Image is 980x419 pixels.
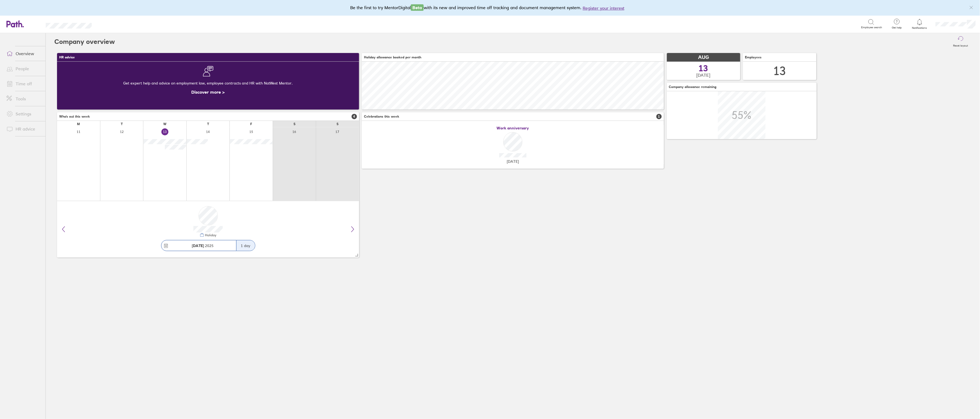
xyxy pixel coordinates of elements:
span: 4 [352,114,357,119]
div: W [163,122,167,126]
div: S [293,122,295,126]
span: Employee search [861,26,882,29]
a: Settings [2,108,45,119]
span: 2025 [192,244,214,248]
span: [DATE] [697,73,711,78]
button: Register your interest [583,5,624,11]
div: Search [106,21,120,26]
span: Beta [411,4,424,11]
a: HR advice [2,124,45,134]
a: Overview [2,48,45,59]
span: Employees [745,55,762,59]
span: Company allowance remaining [669,85,717,89]
a: Notifications [911,18,929,30]
div: Be the first to try MentorDigital with its new and improved time off tracking and document manage... [350,4,630,11]
div: T [207,122,209,126]
a: People [2,63,45,74]
span: AUG [698,55,709,60]
div: S [337,122,339,126]
span: HR advice [59,55,75,59]
div: 1 day [236,240,255,251]
button: Reset layout [950,33,971,50]
span: Get help [888,26,906,29]
div: T [121,122,123,126]
a: Time off [2,78,45,89]
span: Work anniversary [497,126,529,130]
span: 13 [699,64,709,73]
span: 1 [656,114,662,119]
strong: [DATE] [192,243,204,248]
div: Holiday [204,233,217,237]
span: Notifications [911,26,929,30]
span: Who's out this week [59,115,90,118]
span: Celebrations this week [364,115,399,118]
span: Holiday allowance booked per month [364,55,421,59]
a: Discover more > [192,89,225,95]
a: Tools [2,93,45,104]
div: M [77,122,80,126]
label: Reset layout [950,43,971,47]
h2: Company overview [54,33,115,50]
div: F [250,122,252,126]
div: Get expert help and advice on employment law, employee contracts and HR with NatWest Mentor. [61,77,355,90]
div: 13 [773,64,786,78]
span: [DATE] [507,159,519,164]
